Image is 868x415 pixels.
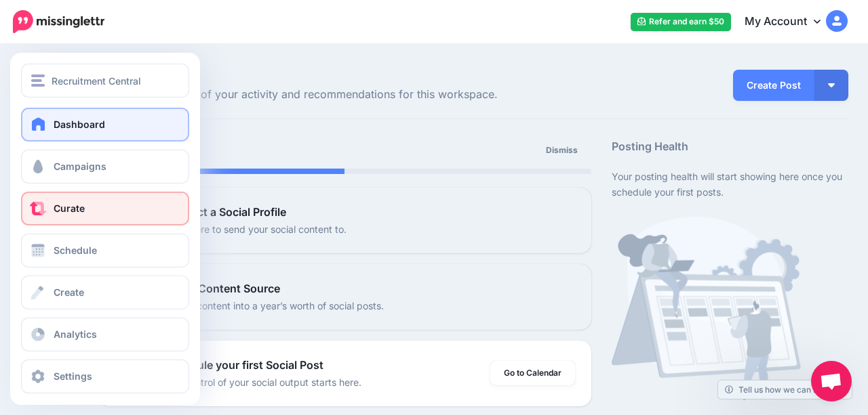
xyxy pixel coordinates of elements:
[612,217,801,400] img: calendar-waiting.png
[828,83,835,87] img: arrow-down-white.png
[54,286,84,298] span: Create
[98,86,591,104] span: Here's an overview of your activity and recommendations for this workspace.
[612,138,848,155] h5: Posting Health
[54,370,92,382] span: Settings
[152,205,286,219] b: 1. Connect a Social Profile
[21,359,189,393] a: Settings
[54,244,97,256] span: Schedule
[612,169,848,200] p: Your posting health will start showing here once you schedule your first posts.
[152,358,323,372] b: 3. Schedule your first Social Post
[54,202,85,214] span: Curate
[31,74,45,87] img: menu.png
[21,108,189,141] a: Dashboard
[21,150,189,183] a: Campaigns
[21,192,189,225] a: Curate
[13,10,104,33] img: Missinglettr
[152,282,280,295] b: 2. Add a Content Source
[731,5,848,39] a: My Account
[631,13,731,31] a: Refer and earn $50
[21,234,189,267] a: Schedule
[54,328,97,340] span: Analytics
[538,138,586,162] a: Dismiss
[98,138,344,155] h5: Setup Progress
[152,374,361,390] p: Taking control of your social output starts here.
[152,298,384,313] p: Turn your content into a year’s worth of social posts.
[21,64,189,97] button: Recruitment Central
[152,221,347,237] p: Tell us where to send your social content to.
[718,380,852,399] a: Tell us how we can improve
[490,361,575,385] a: Go to Calendar
[54,160,106,172] span: Campaigns
[52,73,141,89] span: Recruitment Central
[21,318,189,351] a: Analytics
[54,118,105,130] span: Dashboard
[811,361,852,401] a: Open chat
[733,70,814,101] a: Create Post
[21,276,189,309] a: Create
